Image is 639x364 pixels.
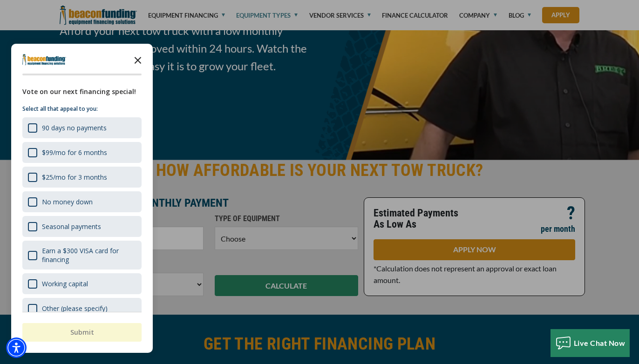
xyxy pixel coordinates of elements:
[551,329,630,357] button: Live Chat Now
[6,337,27,358] div: Accessibility Menu
[129,50,147,69] button: Close the survey
[22,323,142,342] button: Submit
[22,298,142,319] div: Other (please specify)
[574,338,625,347] span: Live Chat Now
[11,44,153,353] div: Survey
[22,167,142,188] div: $25/mo for 3 months
[42,197,93,206] div: No money down
[22,273,142,294] div: Working capital
[22,216,142,237] div: Seasonal payments
[42,246,136,264] div: Earn a $300 VISA card for financing
[42,173,107,182] div: $25/mo for 3 months
[22,54,66,65] img: Company logo
[22,241,142,270] div: Earn a $300 VISA card for financing
[42,304,108,313] div: Other (please specify)
[42,279,88,288] div: Working capital
[42,123,107,132] div: 90 days no payments
[42,148,107,157] div: $99/mo for 6 months
[22,117,142,138] div: 90 days no payments
[42,222,101,231] div: Seasonal payments
[22,191,142,212] div: No money down
[22,104,142,114] p: Select all that appeal to you:
[22,142,142,163] div: $99/mo for 6 months
[22,87,142,97] div: Vote on our next financing special!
